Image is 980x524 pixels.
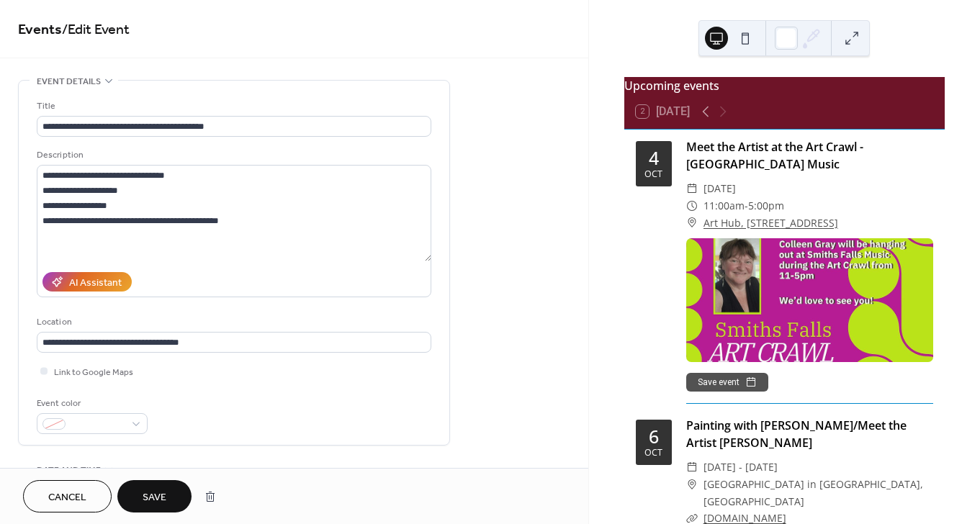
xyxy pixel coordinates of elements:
[37,315,428,330] div: Location
[143,490,166,505] span: Save
[703,458,778,476] span: [DATE] - [DATE]
[644,170,662,179] div: Oct
[37,396,145,411] div: Event color
[644,448,662,458] div: Oct
[649,428,659,446] div: 6
[686,197,698,214] div: ​
[649,149,659,167] div: 4
[117,480,192,512] button: Save
[703,180,736,197] span: [DATE]
[686,458,698,476] div: ​
[745,197,748,214] span: -
[686,476,698,493] div: ​
[686,417,907,451] a: Painting with [PERSON_NAME]/Meet the Artist [PERSON_NAME]
[703,214,838,232] a: Art Hub, [STREET_ADDRESS]
[703,476,933,510] span: [GEOGRAPHIC_DATA] in [GEOGRAPHIC_DATA], [GEOGRAPHIC_DATA]
[686,214,698,232] div: ​
[69,276,122,291] div: AI Assistant
[686,373,768,392] button: Save event
[686,180,698,197] div: ​
[37,463,101,478] span: Date and time
[37,148,428,163] div: Description
[37,74,101,89] span: Event details
[703,197,745,214] span: 11:00am
[37,99,428,114] div: Title
[48,490,86,505] span: Cancel
[62,16,130,44] span: / Edit Event
[748,197,784,214] span: 5:00pm
[624,77,945,94] div: Upcoming events
[18,16,62,44] a: Events
[42,272,132,292] button: AI Assistant
[23,480,112,512] button: Cancel
[54,365,133,380] span: Link to Google Maps
[686,138,933,173] div: Meet the Artist at the Art Crawl - [GEOGRAPHIC_DATA] Music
